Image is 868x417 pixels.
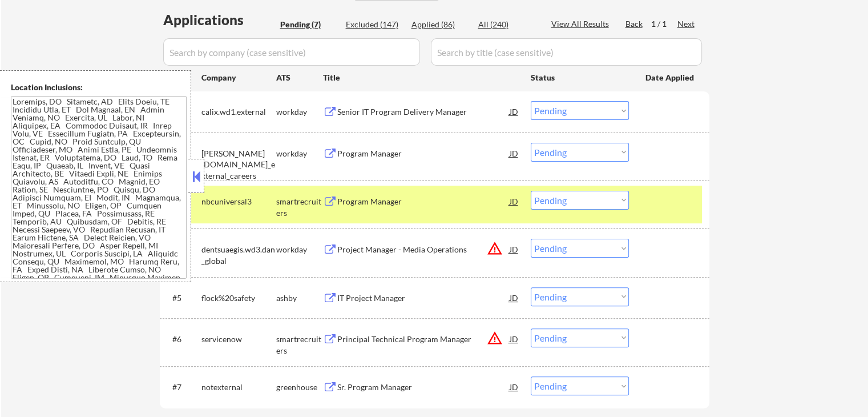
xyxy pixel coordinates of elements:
div: nbcuniversal3 [201,196,276,207]
div: #5 [172,292,192,304]
div: Program Manager [337,148,510,159]
input: Search by title (case sensitive) [431,38,702,66]
div: Senior IT Program Delivery Manager [337,106,510,118]
div: ATS [276,72,323,83]
div: Applications [163,13,276,27]
div: Pending (7) [280,19,337,30]
div: JD [508,239,520,259]
div: dentsuaegis.wd3.dan_global [201,244,276,266]
div: JD [508,143,520,163]
div: Next [677,18,696,30]
div: Principal Technical Program Manager [337,334,510,345]
div: JD [508,328,520,349]
div: JD [508,101,520,122]
div: JD [508,191,520,211]
div: #6 [172,334,192,345]
div: [PERSON_NAME][DOMAIN_NAME]_external_careers [201,148,276,182]
div: workday [276,148,323,159]
div: greenhouse [276,382,323,393]
div: #7 [172,382,192,393]
div: Title [323,72,520,83]
div: View All Results [551,18,612,30]
div: JD [508,287,520,308]
div: All (240) [478,19,535,30]
button: warning_amber [487,330,503,346]
div: flock%20safety [201,292,276,304]
div: Date Applied [645,72,696,83]
div: JD [508,376,520,397]
div: 1 / 1 [651,18,677,30]
div: Location Inclusions: [11,82,187,93]
div: Company [201,72,276,83]
div: Excluded (147) [346,19,403,30]
div: ashby [276,292,323,304]
div: notexternal [201,382,276,393]
div: IT Project Manager [337,292,510,304]
div: Status [531,67,629,87]
div: servicenow [201,334,276,345]
div: smartrecruiters [276,334,323,356]
div: calix.wd1.external [201,106,276,118]
div: Program Manager [337,196,510,207]
div: smartrecruiters [276,196,323,218]
button: warning_amber [487,240,503,256]
div: workday [276,244,323,255]
div: Project Manager - Media Operations [337,244,510,255]
input: Search by company (case sensitive) [163,38,420,66]
div: workday [276,106,323,118]
div: Back [625,18,644,30]
div: Applied (86) [411,19,469,30]
div: Sr. Program Manager [337,382,510,393]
